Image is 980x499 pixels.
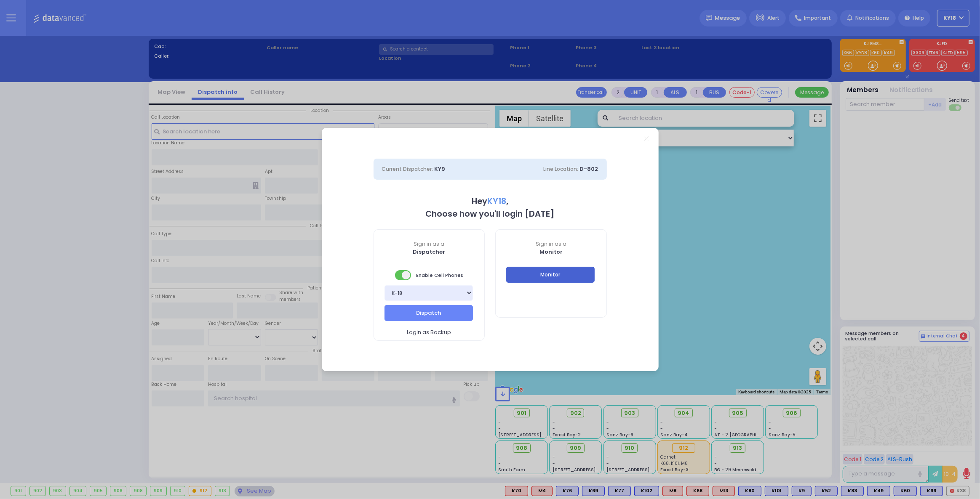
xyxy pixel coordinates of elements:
span: KY9 [435,165,446,173]
span: Sign in as a [374,240,485,248]
b: Hey , [472,196,508,207]
a: Close [644,136,649,141]
span: Current Dispatcher: [382,165,433,173]
b: Monitor [539,248,563,256]
span: Sign in as a [496,240,606,248]
span: Line Location: [544,165,579,173]
b: Choose how you'll login [DATE] [426,208,555,220]
span: D-802 [580,165,598,173]
span: Enable Cell Phones [395,269,463,281]
span: Login as Backup [407,328,451,337]
b: Dispatcher [413,248,445,256]
span: KY18 [487,196,506,207]
button: Dispatch [385,305,473,321]
button: Monitor [506,267,595,283]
